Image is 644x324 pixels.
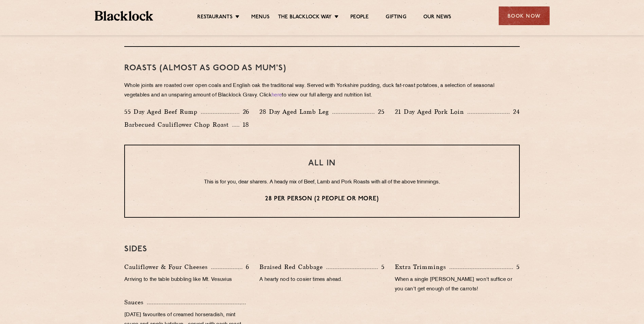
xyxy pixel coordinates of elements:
p: 28 Day Aged Lamb Leg [259,107,332,116]
h3: Roasts (Almost as good as Mum's) [124,64,520,73]
p: Whole joints are roasted over open coals and English oak the traditional way. Served with Yorkshi... [124,81,520,100]
p: 6 [242,263,249,271]
p: 18 [239,120,250,129]
p: 5 [513,263,520,271]
a: The Blacklock Way [278,14,332,21]
h3: ALL IN [139,159,505,168]
p: 25 [374,107,385,116]
p: 55 Day Aged Beef Rump [124,107,201,116]
p: 26 [239,107,250,116]
p: When a single [PERSON_NAME] won't suffice or you can't get enough of the carrots! [395,275,520,294]
a: Restaurants [197,14,233,21]
p: 21 Day Aged Pork Loin [395,107,467,116]
div: Book Now [499,6,550,25]
p: 5 [378,263,385,271]
a: here [272,93,282,98]
p: Barbecued Cauliflower Chop Roast [124,120,232,129]
p: This is for you, dear sharers. A heady mix of Beef, Lamb and Pork Roasts with all of the above tr... [139,178,505,187]
p: Arriving to the table bubbling like Mt. Vesuvius [124,275,249,285]
p: A hearty nod to cosier times ahead. [259,275,384,285]
p: Sauces [124,298,147,307]
h3: SIDES [124,245,520,254]
a: Menus [251,14,270,21]
p: 24 [510,107,520,116]
p: Cauliflower & Four Cheeses [124,262,211,272]
p: 28 per person (2 people or more) [139,195,505,203]
a: Gifting [386,14,406,21]
a: Our News [423,14,452,21]
p: Extra Trimmings [395,262,449,272]
a: People [350,14,369,21]
img: BL_Textured_Logo-footer-cropped.svg [95,11,153,21]
p: Braised Red Cabbage [259,262,326,272]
